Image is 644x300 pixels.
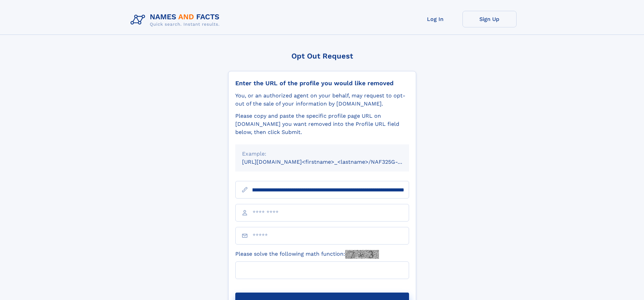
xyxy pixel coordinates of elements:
[242,150,402,158] div: Example:
[128,11,225,29] img: Logo Names and Facts
[462,11,517,27] a: Sign Up
[242,159,422,165] small: [URL][DOMAIN_NAME]<firstname>_<lastname>/NAF325G-xxxxxxxx
[408,11,462,27] a: Log In
[235,250,379,259] label: Please solve the following math function:
[235,92,409,108] div: You, or an authorized agent on your behalf, may request to opt-out of the sale of your informatio...
[228,52,416,60] div: Opt Out Request
[235,79,409,87] div: Enter the URL of the profile you would like removed
[235,112,409,136] div: Please copy and paste the specific profile page URL on [DOMAIN_NAME] you want removed into the Pr...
